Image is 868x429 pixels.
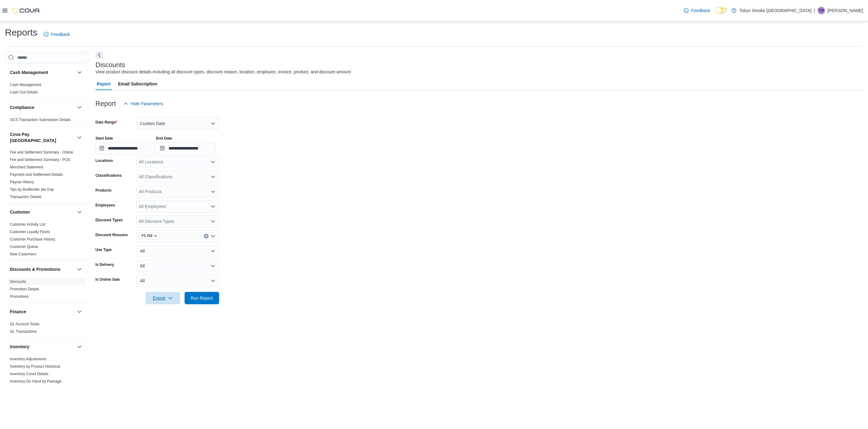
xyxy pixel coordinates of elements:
a: Feedback [681,4,713,17]
span: Discounts [10,279,26,284]
label: Discount Types [96,218,123,223]
p: Tokyo Smoke [GEOGRAPHIC_DATA] [739,7,812,14]
span: Cash Management [10,82,41,87]
button: Open list of options [211,234,215,239]
a: Inventory Adjustments [10,357,46,361]
a: Transaction Details [10,195,41,199]
span: Fee and Settlement Summary - Online [10,150,73,155]
div: View product discount details including all discount types, discount reason, location, employee, ... [96,69,351,75]
span: Inventory On Hand by Package [10,379,62,384]
a: New Customers [10,252,36,256]
a: Customer Queue [10,245,38,249]
label: Is Online Sale [96,277,120,282]
span: Customer Purchase History [10,237,55,242]
button: Open list of options [211,204,215,209]
button: Export [146,292,180,304]
a: Inventory Count Details [10,372,49,376]
button: Cash Management [10,69,74,76]
a: Payout History [10,180,34,184]
button: Finance [76,308,83,315]
h3: Report [96,100,116,107]
span: Payment and Settlement Details [10,172,63,177]
span: Customer Loyalty Points [10,229,50,234]
a: OCS Transaction Submission Details [10,118,71,122]
a: Discounts [10,279,26,284]
span: Fee and Settlement Summary - POS [10,157,70,162]
span: Feedback [51,31,70,37]
span: TM [819,7,824,14]
button: Open list of options [211,159,215,164]
button: Compliance [76,104,83,111]
span: Hide Parameters [131,101,163,107]
span: Promotion Details [10,287,39,292]
h3: Discounts & Promotions [10,266,60,272]
h3: Finance [10,309,26,315]
a: Tips by Budtender per Day [10,187,54,192]
label: Employees [96,203,115,208]
label: Classifications [96,173,122,178]
span: Inventory Count Details [10,371,49,376]
h3: Inventory [10,344,29,350]
h3: Discounts [96,61,126,69]
a: Customer Purchase History [10,237,55,241]
span: GL Transactions [10,329,37,334]
a: Feedback [41,28,72,41]
button: Discounts & Promotions [76,266,83,273]
span: GL Account Totals [10,322,40,327]
img: Cova [12,7,40,14]
a: Merchant Statement [10,165,43,169]
span: Customer Queue [10,244,38,249]
span: Inventory Adjustments [10,357,46,362]
span: Payout History [10,180,34,184]
button: Discounts & Promotions [10,266,74,272]
button: Customer [76,208,83,216]
div: Discounts & Promotions [5,278,88,303]
a: GL Account Totals [10,322,40,326]
button: Customer [10,209,74,215]
span: Tips by Budtender per Day [10,187,54,192]
span: Merchant Statement [10,165,43,170]
label: Locations [96,158,113,163]
button: Cova Pay [GEOGRAPHIC_DATA] [76,134,83,141]
a: GL Transactions [10,329,37,334]
button: Remove F5 PM from selection in this group [154,234,157,238]
label: Is Delivery [96,262,114,267]
a: Promotions [10,294,29,299]
label: Use Type [96,247,112,252]
span: Promotions [10,294,29,299]
button: Finance [10,309,74,315]
div: Customer [5,221,88,260]
p: | [814,7,815,14]
button: Inventory [10,344,74,350]
h3: Cova Pay [GEOGRAPHIC_DATA] [10,131,74,144]
a: Inventory On Hand by Package [10,379,62,383]
button: All [136,260,219,272]
label: Start Date [96,136,113,141]
button: All [136,275,219,287]
a: Customer Activity List [10,222,45,227]
span: F5 PM [142,233,152,239]
span: Customer Activity List [10,222,45,227]
a: Fee and Settlement Summary - Online [10,150,73,154]
button: Open list of options [211,189,215,194]
div: Finance [5,320,88,338]
button: Inventory [76,343,83,350]
span: Inventory by Product Historical [10,364,60,369]
input: Press the down key to open a popover containing a calendar. [96,142,155,154]
a: Fee and Settlement Summary - POS [10,158,70,162]
label: Discount Reasons [96,232,128,237]
a: Cash Out Details [10,90,38,94]
a: Promotion Details [10,287,39,291]
div: Cova Pay [GEOGRAPHIC_DATA] [5,149,88,203]
button: Open list of options [211,174,215,179]
button: Next [96,51,103,59]
label: End Date [156,136,172,141]
button: Custom Date [136,117,219,130]
label: Products [96,188,112,193]
button: Cash Management [76,69,83,76]
h3: Compliance [10,104,34,110]
a: Inventory by Product Historical [10,364,60,369]
button: All [136,245,219,257]
span: Feedback [691,7,710,14]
